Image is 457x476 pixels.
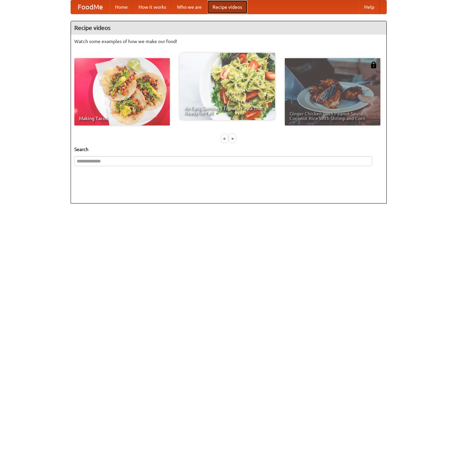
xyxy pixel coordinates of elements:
h4: Recipe videos [71,21,386,35]
a: How it works [133,0,172,14]
a: FoodMe [71,0,110,14]
div: » [229,134,235,143]
p: Watch some examples of how we make our food! [74,38,383,45]
div: « [222,134,228,143]
a: Making Tacos [74,58,170,125]
a: Who we are [172,0,207,14]
a: An Easy, Summery Tomato Pasta That's Ready for Fall [180,53,275,120]
span: An Easy, Summery Tomato Pasta That's Ready for Fall [184,106,270,115]
a: Recipe videos [207,0,247,14]
img: 483408.png [370,62,377,68]
a: Help [359,0,380,14]
a: Home [110,0,133,14]
h5: Search [74,146,383,153]
span: Making Tacos [79,116,165,121]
